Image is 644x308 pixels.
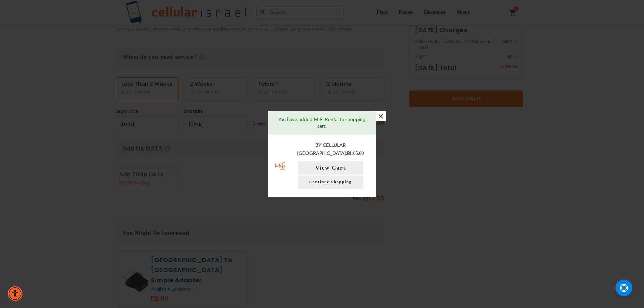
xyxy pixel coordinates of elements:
[8,286,22,301] div: Accessibility Menu
[347,151,364,156] span: ₪105.00
[292,141,369,158] p: By Cellular [GEOGRAPHIC_DATA]:
[298,161,363,175] button: View Cart
[298,176,363,189] a: Continue Shopping
[273,116,371,130] p: You have added MIFI Rental to shopping cart.
[376,111,386,121] button: ×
